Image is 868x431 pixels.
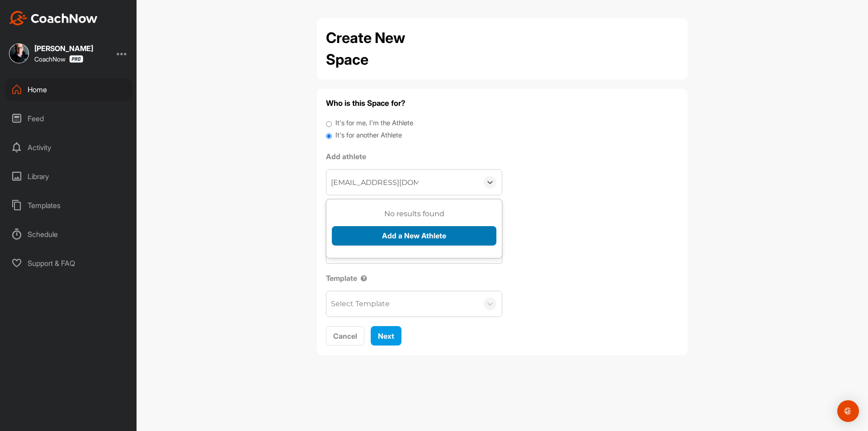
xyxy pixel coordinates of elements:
[5,107,132,130] div: Feed
[326,273,502,284] label: Template
[5,136,132,159] div: Activity
[837,400,859,422] div: Open Intercom Messenger
[9,43,29,63] img: square_d7b6dd5b2d8b6df5777e39d7bdd614c0.jpg
[326,326,364,346] button: Cancel
[5,78,132,101] div: Home
[332,208,496,219] h3: No results found
[326,151,502,162] label: Add athlete
[326,98,679,109] h4: Who is this Space for?
[331,298,390,309] div: Select Template
[335,118,413,128] label: It's for me, I'm the Athlete
[332,226,496,246] button: Add a New Athlete
[34,45,93,52] div: [PERSON_NAME]
[5,194,132,217] div: Templates
[69,55,83,63] img: CoachNow Pro
[5,252,132,275] div: Support & FAQ
[335,130,402,141] label: It's for another Athlete
[333,332,357,341] span: Cancel
[371,326,401,346] button: Next
[34,55,83,63] div: CoachNow
[9,11,98,25] img: CoachNow
[5,165,132,188] div: Library
[326,27,448,71] h2: Create New Space
[5,223,132,246] div: Schedule
[378,332,394,341] span: Next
